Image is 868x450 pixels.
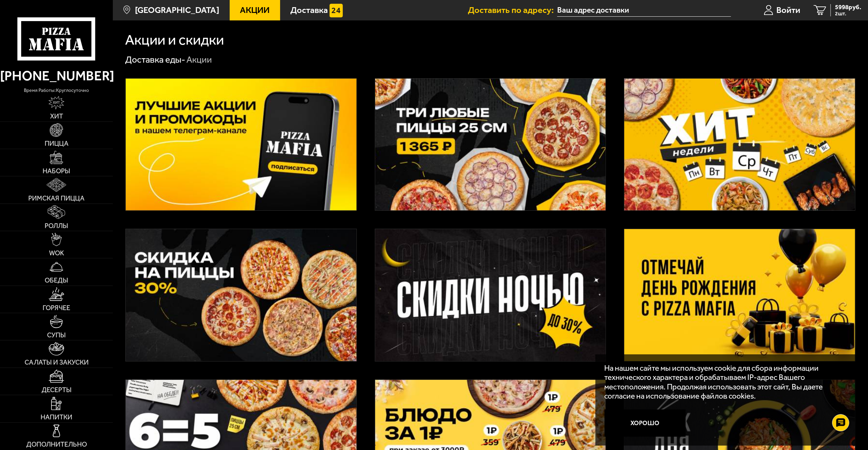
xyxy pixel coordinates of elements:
span: Горячее [43,305,70,311]
span: Роллы [45,223,68,229]
h1: Акции и скидки [125,33,224,47]
span: 5998 руб. [835,4,861,11]
span: Салаты и закуски [25,359,89,366]
span: Супы [47,332,66,339]
span: Наборы [43,168,70,175]
span: Дополнительно [26,441,87,448]
span: 2 шт. [835,11,861,16]
span: Пицца [45,140,68,147]
input: Ваш адрес доставки [557,4,731,17]
button: Хорошо [605,409,686,437]
a: Доставка еды- [125,54,185,65]
span: [GEOGRAPHIC_DATA] [135,6,219,14]
span: Войти [776,6,800,14]
span: Акции [240,6,270,14]
img: 15daf4d41897b9f0e9f617042186c801.svg [330,4,343,17]
span: Напитки [41,414,72,421]
span: Римская пицца [28,195,85,202]
span: Десерты [42,387,72,393]
span: Обеды [45,277,68,284]
span: Доставка [291,6,328,14]
p: На нашем сайте мы используем cookie для сбора информации технического характера и обрабатываем IP... [605,364,843,401]
span: Доставить по адресу: [468,6,557,14]
span: Хит [50,113,63,120]
div: Акции [186,54,212,65]
span: WOK [49,250,64,257]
